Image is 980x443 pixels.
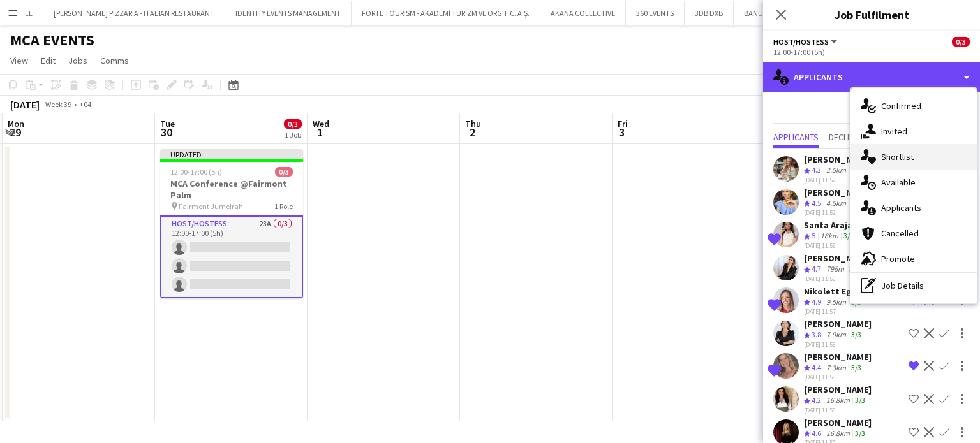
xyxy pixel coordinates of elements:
div: Job Details [850,273,977,298]
span: 3.8 [812,330,821,339]
span: 0/3 [284,119,302,129]
div: [DATE] 11:52 [804,176,872,184]
span: 0/3 [952,37,970,47]
div: 16.8km [824,395,852,406]
h3: Job Fulfilment [763,6,980,23]
span: Fri [618,118,628,129]
span: 3 [616,125,628,140]
span: 1 [311,125,329,140]
span: Mon [8,118,24,129]
app-skills-label: 3/3 [849,264,859,273]
div: [PERSON_NAME] [804,252,872,264]
div: 7.3km [824,363,849,374]
button: AKANA COLLECTIVE [540,1,626,25]
span: Promote [881,253,915,265]
span: 12:00-17:00 (5h) [170,167,222,177]
button: [PERSON_NAME] PIZZARIA - ITALIAN RESTAURANT [43,1,225,25]
span: Declined [829,133,864,142]
div: [PERSON_NAME] [804,154,872,165]
span: 0/3 [275,167,293,177]
span: Cancelled [881,228,919,239]
button: IDENTITY EVENTS MANAGEMENT [225,1,352,25]
app-skills-label: 3/3 [843,231,854,240]
div: 9.5km [824,297,849,308]
app-job-card: Updated12:00-17:00 (5h)0/3MCA Conference @Fairmont Palm Fairmont Jumeirah1 RoleHost/Hostess23A0/3... [160,149,303,298]
div: [PERSON_NAME] [804,351,872,363]
div: [DATE] 11:56 [804,242,856,250]
button: Host/Hostess [773,37,839,47]
div: 7.9km [824,330,849,340]
div: [DATE] 11:52 [804,208,872,217]
div: [DATE] [10,98,40,111]
button: 3DB DXB [685,1,734,25]
div: [PERSON_NAME] [804,318,872,330]
div: 18km [818,231,841,242]
div: [DATE] 11:58 [804,373,872,381]
span: 4.6 [812,428,821,438]
div: +04 [79,99,91,109]
span: 4.2 [812,395,821,405]
div: Nikolett Egresi [804,286,868,297]
div: [DATE] 11:57 [804,307,868,316]
div: [DATE] 11:58 [804,406,872,414]
span: 2 [463,125,481,140]
app-skills-label: 3/3 [851,330,861,339]
div: 12:00-17:00 (5h) [773,47,970,57]
span: 4.7 [812,264,821,273]
span: 1 Role [274,201,293,211]
span: 4.4 [812,363,821,372]
div: [PERSON_NAME] [804,187,872,198]
span: Host/Hostess [773,37,829,47]
app-skills-label: 3/3 [855,395,865,405]
a: View [5,52,33,69]
a: Jobs [63,52,93,69]
a: Edit [36,52,61,69]
span: Fairmont Jumeirah [179,201,243,211]
div: [DATE] 11:56 [804,275,872,283]
div: 4.5km [824,198,849,209]
span: Edit [41,55,56,66]
a: Comms [95,52,134,69]
div: [PERSON_NAME] [804,417,872,428]
app-skills-label: 3/3 [855,428,865,438]
span: Wed [313,118,329,129]
div: Santa Araja [804,219,856,231]
button: FORTE TOURISM - AKADEMİ TURİZM VE ORG.TİC. A.Ş. [352,1,540,25]
div: [DATE] 11:58 [804,340,872,349]
div: [PERSON_NAME] [804,384,872,395]
span: Tue [160,118,175,129]
span: Confirmed [881,100,921,112]
span: Thu [465,118,481,129]
div: 1 Job [285,130,301,140]
span: Week 39 [42,99,74,109]
div: Updated [160,149,303,159]
span: 4.9 [812,297,821,307]
span: Applicants [881,202,921,214]
button: 360 EVENTS [626,1,685,25]
div: 16.8km [824,428,852,439]
span: 5 [812,231,815,240]
span: Shortlist [881,151,914,163]
div: 2.5km [824,165,849,176]
app-skills-label: 3/3 [851,363,861,372]
span: Available [881,177,916,188]
h1: MCA EVENTS [10,31,94,50]
span: Jobs [68,55,87,66]
span: Applicants [773,133,819,142]
span: 30 [158,125,175,140]
span: 4.3 [812,165,821,175]
h3: MCA Conference @Fairmont Palm [160,178,303,201]
span: Comms [100,55,129,66]
div: Applicants [763,62,980,92]
span: Invited [881,126,907,137]
span: View [10,55,28,66]
span: 4.5 [812,198,821,208]
div: 796m [824,264,847,275]
button: BANU EVENTS [734,1,800,25]
app-card-role: Host/Hostess23A0/312:00-17:00 (5h) [160,215,303,298]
